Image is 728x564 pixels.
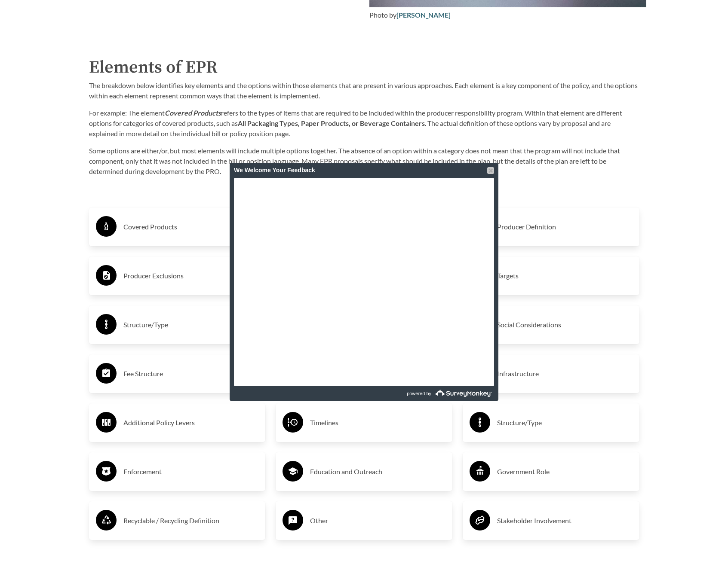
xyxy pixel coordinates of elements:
[310,416,445,430] h3: Timelines
[123,220,259,234] h3: Covered Products
[89,80,639,101] p: The breakdown below identifies key elements and the options within those elements that are presen...
[89,55,639,80] h2: Elements of EPR
[123,416,259,430] h3: Additional Policy Levers
[497,220,633,234] h3: Producer Definition
[89,146,639,177] p: Some options are either/or, but most elements will include multiple options together. The absence...
[123,367,259,381] h3: Fee Structure
[123,269,259,283] h3: Producer Exclusions
[369,10,646,20] div: Photo by
[234,163,494,178] div: We Welcome Your Feedback
[497,269,633,283] h3: Targets
[123,514,259,527] h3: Recyclable / Recycling Definition
[497,318,633,332] h3: Social Considerations
[165,109,221,117] strong: Covered Products
[497,465,633,479] h3: Government Role
[89,108,639,139] p: For example: The element refers to the types of items that are required to be included within the...
[123,318,259,332] h3: Structure/Type
[238,119,425,127] strong: All Packaging Types, Paper Products, or Beverage Containers
[407,386,431,401] span: powered by
[497,367,633,381] h3: Infrastructure
[123,465,259,479] h3: Enforcement
[310,514,445,527] h3: Other
[310,465,445,479] h3: Education and Outreach
[396,11,451,19] a: [PERSON_NAME]
[497,514,633,527] h3: Stakeholder Involvement
[497,416,633,430] h3: Structure/Type
[365,386,494,401] a: powered by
